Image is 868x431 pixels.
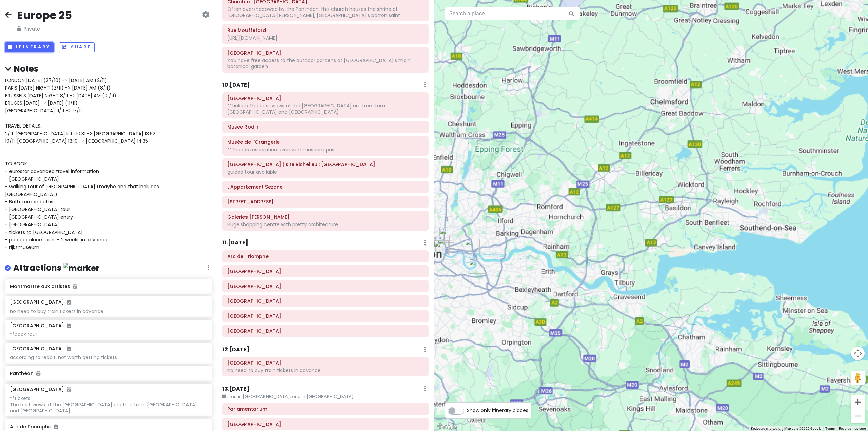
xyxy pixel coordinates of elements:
[434,240,449,255] div: The Shard
[227,95,424,101] h6: Eiffel Tower
[467,407,528,414] span: Show only itinerary places
[222,82,250,89] h6: 10 . [DATE]
[784,427,821,430] span: Map data ©2025 Google
[227,199,424,205] h6: 12 Rue d'Uzès
[438,238,453,253] div: Tower of London
[227,184,424,190] h6: L'Appartement Sézane
[63,263,99,273] img: marker
[227,214,424,220] h6: Galeries Lafayette Haussmann
[10,424,207,430] h6: Arc de Triomphe
[851,409,865,423] button: Zoom out
[10,354,207,360] div: according to reddit, not worth getting tickets
[227,221,424,228] div: Huge shopping centre with pretty architecture
[227,169,424,175] div: guided tour available
[465,239,480,254] div: Traffic Light Tree
[10,299,71,305] h6: [GEOGRAPHIC_DATA]
[227,139,424,145] h6: Musée de l'Orangerie
[227,313,424,319] h6: Place de la Concorde
[227,57,424,70] div: You have free access to the outdoor gardens at [GEOGRAPHIC_DATA]’s main botanical garden
[10,395,207,414] div: **tickets The best views of the [GEOGRAPHIC_DATA] are free from [GEOGRAPHIC_DATA] and [GEOGRAPHIC...
[227,298,424,304] h6: Petit Palais
[435,235,450,250] div: Leadenhall Market
[825,427,835,430] a: Terms (opens in new tab)
[227,360,424,366] h6: Palace of Versailles
[67,387,71,392] i: Added to itinerary
[227,103,424,115] div: **tickets The best views of the [GEOGRAPHIC_DATA] are free from [GEOGRAPHIC_DATA] and [GEOGRAPHIC...
[59,42,94,52] button: Share
[17,8,72,22] h2: Europe 25
[10,386,71,392] h6: [GEOGRAPHIC_DATA]
[10,308,207,314] div: no need to buy train tickets in advance
[222,239,248,247] h6: 11 . [DATE]
[13,262,99,274] h4: Attractions
[10,283,207,289] h6: Montmartre aux artistes
[10,370,207,376] h6: Panthéon
[67,346,71,351] i: Added to itinerary
[227,253,424,259] h6: Arc de Triomphe
[67,323,71,328] i: Added to itinerary
[222,346,250,353] h6: 12 . [DATE]
[5,63,212,74] h4: Notes
[227,328,424,334] h6: Rue Saint-Honoré
[17,25,72,33] span: Private
[5,77,160,251] span: LONDON [DATE] (27/10) -> [DATE] AM (2/11) PARIS [DATE] NIGHT (2/11) -> [DATE] AM (8/11) BRUSSELS ...
[435,236,450,251] div: Sky Garden
[222,393,429,400] small: start in [GEOGRAPHIC_DATA], end in [GEOGRAPHIC_DATA]
[227,50,424,56] h6: Jardin des Plantes
[67,300,71,305] i: Added to itinerary
[227,161,424,168] h6: Bibliothèque nationale de France | site Richelieu : Bibliothèque de Recherche
[10,346,71,352] h6: [GEOGRAPHIC_DATA]
[5,42,54,52] button: Itinerary
[222,386,250,393] h6: 13 . [DATE]
[851,395,865,409] button: Zoom in
[851,371,865,385] button: Drag Pegman onto the map to open Street View
[439,228,454,243] div: Brick Lane Market
[54,424,58,429] i: Added to itinerary
[10,322,71,329] h6: [GEOGRAPHIC_DATA]
[445,7,580,20] input: Search a place
[73,284,77,289] i: Added to itinerary
[839,427,866,430] a: Report a map error
[227,35,424,41] div: [URL][DOMAIN_NAME]
[227,27,424,33] h6: Rue Mouffetard
[751,426,780,431] button: Keyboard shortcuts
[227,268,424,274] h6: Champs-Élysées
[36,371,40,376] i: Added to itinerary
[10,331,207,337] div: **book tour
[851,347,865,360] button: Map camera controls
[436,422,458,431] a: Click to see this area on Google Maps
[436,422,458,431] img: Google
[227,406,424,412] h6: Parlamentarium
[227,146,424,153] div: ***needs reservation even with museum pas...
[227,6,424,18] div: Often overshadowed by the Panthéon, this church houses the shrine of [GEOGRAPHIC_DATA][PERSON_NAM...
[469,259,484,274] div: Royal Observatory Greenwich
[227,283,424,289] h6: Grand Palais
[435,237,450,252] div: St Dunstan in the East Church Garden
[227,367,424,373] div: no need to buy train tickets in advance
[227,421,424,427] h6: Parc du Cinquantenaire
[227,124,424,130] h6: Musée Rodin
